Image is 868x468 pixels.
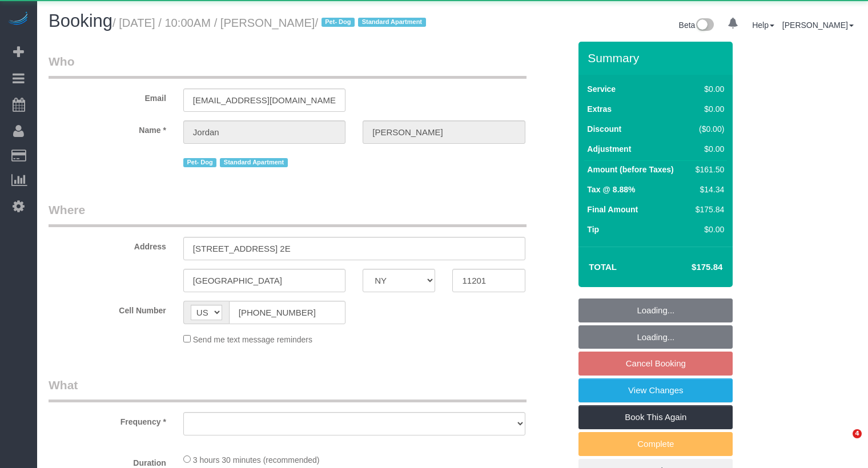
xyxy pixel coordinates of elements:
[452,269,525,292] input: Zip Code
[691,224,724,235] div: $0.00
[193,335,312,344] span: Send me text message reminders
[183,269,345,292] input: City
[691,103,724,115] div: $0.00
[691,123,724,135] div: ($0.00)
[49,201,527,227] legend: Where
[587,83,616,95] label: Service
[49,377,527,402] legend: What
[691,204,724,215] div: $175.84
[589,262,617,272] strong: Total
[315,17,429,29] span: /
[587,103,612,115] label: Extras
[587,164,673,175] label: Amount (before Taxes)
[49,11,112,31] span: Booking
[112,17,429,29] small: / [DATE] / 10:00AM / [PERSON_NAME]
[691,164,724,175] div: $161.50
[691,83,724,95] div: $0.00
[782,21,854,30] a: [PERSON_NAME]
[40,120,175,136] label: Name *
[40,88,175,104] label: Email
[587,143,631,155] label: Adjustment
[691,143,724,155] div: $0.00
[587,224,599,235] label: Tip
[853,429,862,438] span: 4
[679,21,714,30] a: Beta
[229,301,345,324] input: Cell Number
[358,18,426,27] span: Standard Apartment
[691,184,724,195] div: $14.34
[363,120,525,144] input: Last Name
[7,11,30,27] img: Automaid Logo
[40,237,175,252] label: Address
[588,51,727,64] h3: Summary
[183,120,345,144] input: First Name
[220,158,288,167] span: Standard Apartment
[657,263,722,272] h4: $175.84
[578,378,733,402] a: View Changes
[587,123,621,135] label: Discount
[587,184,635,195] label: Tax @ 8.88%
[752,21,774,30] a: Help
[183,88,345,112] input: Email
[183,158,216,167] span: Pet- Dog
[49,53,527,79] legend: Who
[587,204,638,215] label: Final Amount
[40,412,175,427] label: Frequency *
[578,405,733,429] a: Book This Again
[40,301,175,316] label: Cell Number
[193,455,320,465] span: 3 hours 30 minutes (recommended)
[695,18,714,33] img: New interface
[322,18,355,27] span: Pet- Dog
[829,429,857,457] iframe: Intercom live chat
